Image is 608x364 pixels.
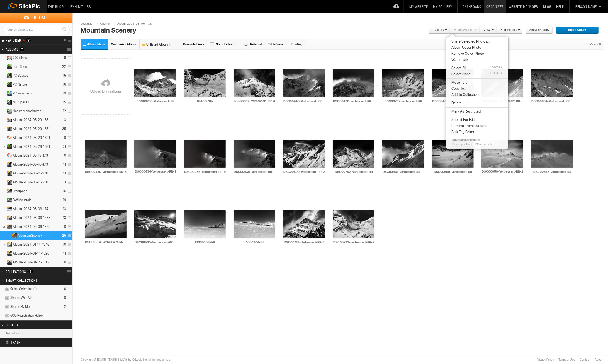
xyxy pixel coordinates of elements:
[283,169,325,174] input: DSC00809-Verbessert-RR-2
[450,39,490,44] span: Share Selected Photos...
[450,93,481,97] span: Add To Collection...
[450,130,474,134] span: Bulk Tag Editor
[117,22,159,26] a: Album-2024-03-06-1723
[1,136,6,140] a: Expand
[184,169,226,174] input: DSC00435-Verbessert-RR-9
[85,240,127,245] input: DSC00554-Verbessert-RR-35
[1,198,6,202] a: Expand
[18,233,43,238] span: Mountain Scenery
[450,58,468,62] span: Watermark
[13,153,48,158] span: Album-2024-05-18-173
[13,100,29,104] span: MC Spaces
[333,140,374,168] img: DSC00782-Verbessert-RR.webp
[450,27,477,34] a: Album Actions
[87,43,105,46] span: Album Menu
[592,358,602,361] a: About
[382,69,424,97] img: DSC00767-Verbessert-RR.webp
[5,207,12,211] ins: Unlisted Album
[6,276,52,285] h2: Smart Collections
[487,71,503,76] abbr: Ctrl+Shift+A
[5,136,12,140] ins: Private Album
[556,27,595,34] span: Share Album
[283,240,325,245] input: DSC00718-Verbessert-RR-2
[140,43,174,46] font: Unlisted Album
[1,153,6,158] a: Expand
[450,109,481,114] span: Mark As Restricted
[5,82,12,87] ins: Public Album
[13,251,49,256] span: Album-2024-01-14-1520
[86,3,93,9] input: Search photos on SlickPic...
[13,144,50,149] span: Album-2024-05-29-1621
[13,171,48,176] span: Album-2024-05-11-1811
[283,99,325,104] input: DSC00440-Verbessert-RR-13
[13,180,48,185] span: Album-2024-05-11-1811
[134,240,177,245] input: DSC00500-Verbessert-RR-25
[13,260,49,265] span: Album-2024-01-14-1513
[13,136,50,140] span: Album-2024-05-29-1621
[5,296,10,300] img: ico_album_coll.png
[577,358,592,361] a: Contact
[134,140,176,168] img: DSC00434-Verbessert-RR-1.webp
[6,45,52,54] h2: Albums
[7,13,72,23] span: Upload
[333,169,375,174] input: DSC00782-Verbessert-RR
[13,91,32,96] span: PC Mountains
[1,180,6,184] a: Expand
[1,260,6,264] a: Expand
[5,260,12,265] ins: Unlisted Album
[6,338,57,346] h2: Trash
[1,189,6,193] a: Expand
[283,210,325,238] img: DSC00718-Verbessert-RR-2.webp
[13,109,41,113] span: Nature monochrome
[6,321,52,329] h2: Orders
[85,169,127,174] input: DSC00430-Verbessert-RR-5
[5,225,12,229] ins: Unlisted Album
[5,100,12,105] ins: Public Album
[184,69,226,97] img: DSC00785.webp
[13,127,50,131] span: Album-2024-05-29-1654
[265,39,286,49] a: Table View
[450,72,471,76] span: Select None
[5,251,12,256] ins: Unlisted Album
[13,198,31,202] span: BW Mountain
[5,242,12,247] ins: Unlisted Album
[207,39,241,49] a: Show Links
[184,240,226,245] input: L1000308-59
[5,153,12,158] ins: Private Album
[234,140,275,168] img: DSC00436-Verbessert-RR-11.webp
[10,287,38,291] span: Quick Collection
[531,140,573,168] img: DSC00792-Verbessert-RR.webp
[450,124,487,128] span: Remove From Featured
[452,138,492,146] span: Select photos: Ctrl/Cmd+Click
[526,27,549,34] span: Show in Gallery
[6,232,11,236] a: Collapse
[1,171,6,175] a: Expand
[452,138,480,142] b: Keyboard Shortcuts
[286,39,307,49] a: Proofing
[526,27,553,34] a: Show in Gallery
[13,73,28,78] span: PC Spaces
[534,358,556,361] a: Privacy Policy
[481,169,524,174] input: DSC00659-Verbessert-RR-2
[531,69,573,97] img: DSC00604-Verbessert-RR-44.webp
[6,331,26,335] b: No orders yet...
[333,69,374,97] img: DSC00428-Verbessert-RR-2-1.webp
[432,169,474,174] input: DSC00690-Verbessert-RR
[450,86,466,91] span: Copy To...
[13,82,27,87] span: PC Nature
[81,358,171,362] div: Copyright © [DATE]–[DATE] SlickPic by IQ Logic Inc. All rights reserved.
[5,109,12,114] ins: Public Album
[5,64,12,69] ins: Public Album
[333,210,374,238] img: DSC00793-Verbessert-RR-2.webp
[5,56,12,60] ins: Private Album
[234,169,276,174] input: DSC00436-Verbessert-RR-11
[184,210,226,238] img: L1000308-59.webp
[1,64,6,69] a: Expand
[5,198,12,203] ins: Public Album
[3,25,70,34] input: Search Organizer...
[5,91,12,96] ins: Public Album
[13,189,27,193] span: Frontpage
[6,267,52,276] h2: Collections
[59,24,69,34] a: Search
[13,242,49,247] span: Album-2024-01-14-1946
